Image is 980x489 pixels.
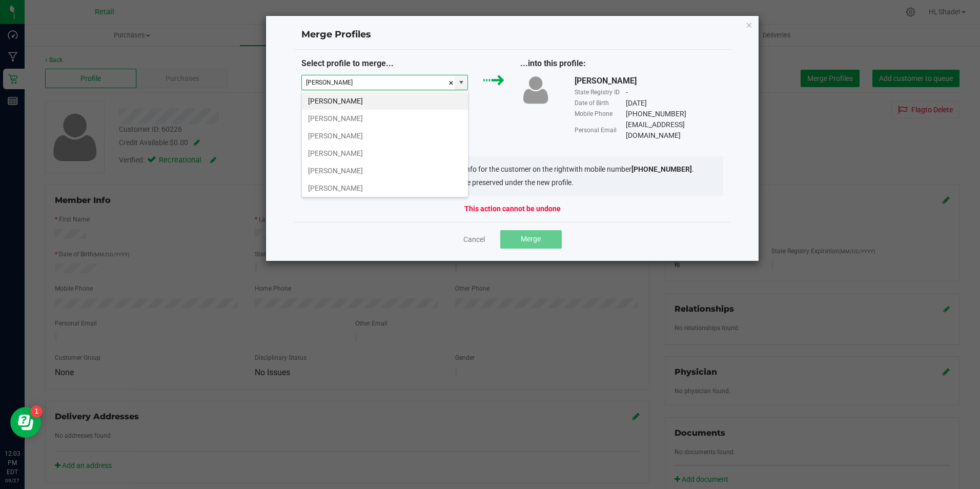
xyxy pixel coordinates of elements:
li: [PERSON_NAME] [302,92,468,110]
iframe: Resource center [10,407,41,438]
div: State Registry ID [575,88,626,97]
li: [PERSON_NAME] [302,179,468,197]
span: clear [448,75,454,91]
div: [PERSON_NAME] [575,75,637,87]
div: [PHONE_NUMBER] [626,109,686,119]
li: The resulting profile will retain the contact info for the customer on the right [331,164,694,175]
span: ...into this profile: [520,58,586,68]
li: [PERSON_NAME] [302,145,468,162]
a: Cancel [463,234,485,244]
input: Type customer name to search [302,75,455,90]
div: - [626,87,628,98]
span: Select profile to merge... [301,58,394,68]
div: [EMAIL_ADDRESS][DOMAIN_NAME] [626,119,723,141]
li: [PERSON_NAME] [302,127,468,145]
img: user-icon.png [520,75,551,105]
li: The purchase history for both profiles will be preserved under the new profile. [331,177,694,188]
div: Date of Birth [575,98,626,108]
div: Personal Email [575,126,626,135]
h4: Merge Profiles [301,28,724,42]
div: [DATE] [626,98,647,109]
span: with mobile number . [569,165,694,173]
li: [PERSON_NAME] [302,162,468,179]
img: green_arrow.svg [483,75,504,86]
span: Merge [521,235,541,243]
strong: [PHONE_NUMBER] [631,165,692,173]
div: Mobile Phone [575,109,626,118]
li: [PERSON_NAME] [302,110,468,127]
strong: This action cannot be undone [464,203,561,214]
iframe: Resource center unread badge [30,405,43,418]
button: Close [746,18,753,31]
button: Merge [500,230,562,249]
